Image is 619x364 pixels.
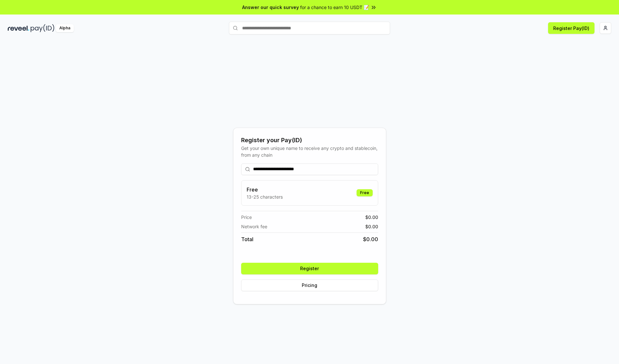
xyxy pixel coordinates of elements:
[241,136,378,145] div: Register your Pay(ID)
[247,186,283,193] h3: Free
[242,4,299,11] span: Answer our quick survey
[365,214,378,221] span: $ 0.00
[247,193,283,200] p: 13-25 characters
[241,214,252,221] span: Price
[241,145,378,158] div: Get your own unique name to receive any crypto and stablecoin, from any chain
[8,24,29,32] img: reveel_dark
[363,235,378,243] span: $ 0.00
[241,280,378,291] button: Pricing
[31,24,54,32] img: pay_id
[56,24,74,32] div: Alpha
[548,22,594,34] button: Register Pay(ID)
[241,235,253,243] span: Total
[241,223,267,230] span: Network fee
[300,4,369,11] span: for a chance to earn 10 USDT 📝
[365,223,378,230] span: $ 0.00
[241,263,378,274] button: Register
[357,189,373,196] div: Free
